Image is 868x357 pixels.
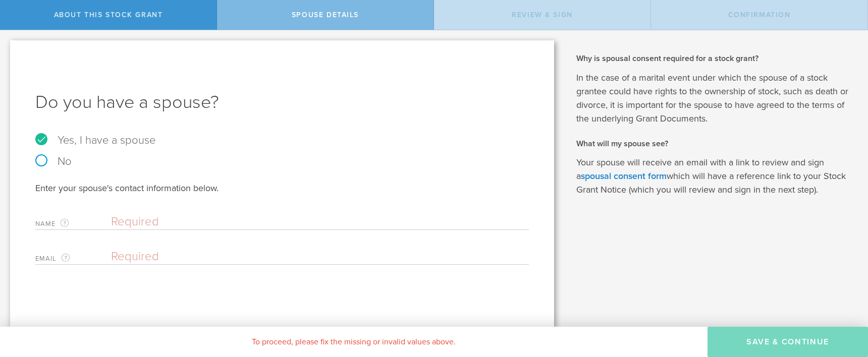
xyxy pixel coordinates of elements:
a: spousal consent form [581,170,667,182]
input: Required [111,214,524,229]
label: Name [35,218,111,229]
span: About this stock grant [54,11,163,19]
label: Yes, I have a spouse [35,135,529,146]
button: Save & Continue [708,327,868,357]
p: In the case of a marital event under which the spouse of a stock grantee could have rights to the... [576,71,853,126]
p: Your spouse will receive an email with a link to review and sign a which will have a reference li... [576,156,853,197]
label: Email [35,253,111,264]
div: Enter your spouse's contact information below. [35,182,529,194]
input: Required [111,249,524,264]
span: Spouse Details [292,11,359,19]
h2: Why is spousal consent required for a stock grant? [576,53,853,64]
span: Confirmation [728,11,791,19]
span: Review & Sign [512,11,573,19]
h2: What will my spouse see? [576,138,853,149]
label: No [35,156,529,167]
h1: Do you have a spouse? [35,90,529,114]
